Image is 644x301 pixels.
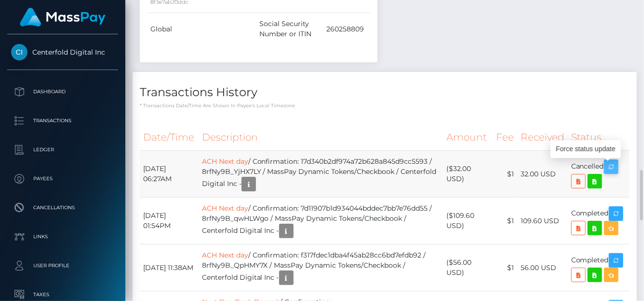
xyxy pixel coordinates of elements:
[7,167,118,191] a: Payees
[11,85,114,99] p: Dashboard
[493,124,517,151] th: Fee
[7,138,118,162] a: Ledger
[20,8,106,27] img: MassPay Logo
[7,225,118,249] a: Links
[11,143,114,157] p: Ledger
[199,198,443,244] td: / Confirmation: 7d11907b1d934044bddec7bb7e76dd55 / 8rfNy9B_qwHLWgo / MassPay Dynamic Tokens/Check...
[147,13,256,45] td: Global
[568,151,630,198] td: Cancelled
[202,157,248,166] a: ACH Next day
[568,244,630,291] td: Completed
[7,48,118,57] span: Centerfold Digital Inc
[568,124,630,151] th: Status
[443,198,493,244] td: ($109.60 USD)
[256,13,323,45] td: Social Security Number or ITIN
[11,258,114,273] p: User Profile
[140,84,630,101] h4: Transactions History
[568,198,630,244] td: Completed
[550,140,621,158] div: Force status update
[323,13,370,45] td: 260258809
[140,198,199,244] td: [DATE] 01:54PM
[11,229,114,244] p: Links
[11,201,114,215] p: Cancellations
[11,114,114,128] p: Transactions
[517,151,568,198] td: 32.00 USD
[493,151,517,198] td: $1
[140,151,199,198] td: [DATE] 06:27AM
[199,151,443,198] td: / Confirmation: 17d340b2df974a72b628a845d9cc5593 / 8rfNy9B_YjHX7LY / MassPay Dynamic Tokens/Check...
[517,124,568,151] th: Received
[202,251,248,259] a: ACH Next day
[7,109,118,133] a: Transactions
[11,44,27,60] img: Centerfold Digital Inc
[7,196,118,220] a: Cancellations
[517,198,568,244] td: 109.60 USD
[443,124,493,151] th: Amount
[517,244,568,291] td: 56.00 USD
[140,102,630,109] p: * Transactions date/time are shown in payee's local timezone
[11,172,114,186] p: Payees
[493,198,517,244] td: $1
[199,124,443,151] th: Description
[199,244,443,291] td: / Confirmation: f317fdec1dba4f45ab28cc6bd7efdb92 / 8rfNy9B_QpHMY7X / MassPay Dynamic Tokens/Check...
[202,204,248,213] a: ACH Next day
[443,151,493,198] td: ($32.00 USD)
[493,244,517,291] td: $1
[7,80,118,104] a: Dashboard
[140,244,199,291] td: [DATE] 11:38AM
[443,244,493,291] td: ($56.00 USD)
[140,124,199,151] th: Date/Time
[7,254,118,278] a: User Profile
